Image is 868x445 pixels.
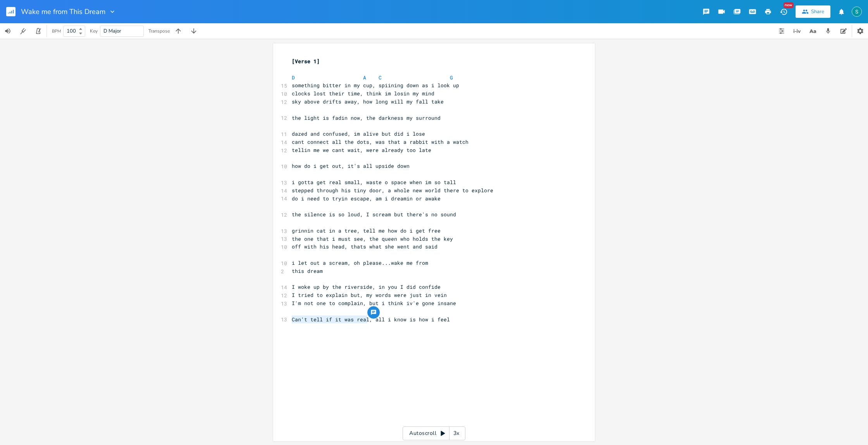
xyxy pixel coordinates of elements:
span: D Major [103,28,121,34]
button: New [776,5,791,19]
span: this dream [292,267,323,274]
span: A [363,74,366,81]
span: I tried to explain but, my words were just in vein [292,291,447,298]
button: Share [796,5,830,18]
span: Can't tell if it was real, all i know is how i feel [292,316,450,323]
span: C [379,74,382,81]
span: I woke up by the riverside, in you I did confide [292,283,441,290]
span: grinnin cat in a tree, tell me how do i get free [292,227,441,234]
span: off with his head, thats what she went and said [292,243,437,250]
div: BPM [52,29,61,33]
span: clocks lost their time, think im losin my mind [292,90,434,97]
div: New [784,2,794,8]
span: i let out a scream, oh please...wake me from [292,259,428,266]
img: Stevie Jay [852,7,862,17]
div: Transpose [148,29,170,33]
div: 3x [449,426,463,440]
span: Wake me from This Dream [21,8,105,15]
span: i gotta get real small, waste o space when im so tall [292,179,456,186]
span: the one that i must see, the queen who holds the key [292,235,453,242]
span: sky above drifts away, how long will my fall take [292,98,444,105]
span: do i need to tryin escape, am i dreamin or awake [292,195,441,202]
span: D [292,74,295,81]
span: how do i get out, it's all upside down [292,162,410,169]
span: dazed and confused, im alive but did i lose [292,130,425,137]
span: tellin me we cant wait, were already too late [292,147,431,154]
span: the silence is so loud, I scream but there's no sound [292,211,456,218]
span: the light is fadin now, the darkness my surround [292,114,441,121]
span: something bitter in my cup, spiining down as i look up [292,82,459,89]
div: Share [811,8,824,15]
div: Key [90,29,98,33]
div: Autoscroll [403,426,465,440]
span: [Verse 1] [292,58,320,65]
span: cant connect all the dots, was that a rabbit with a watch [292,138,468,145]
span: stepped through his tiny door, a whole new world there to explore [292,187,493,194]
span: I'm not one to complain, but i think iv'e gone insane [292,300,456,307]
span: G [450,74,453,81]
